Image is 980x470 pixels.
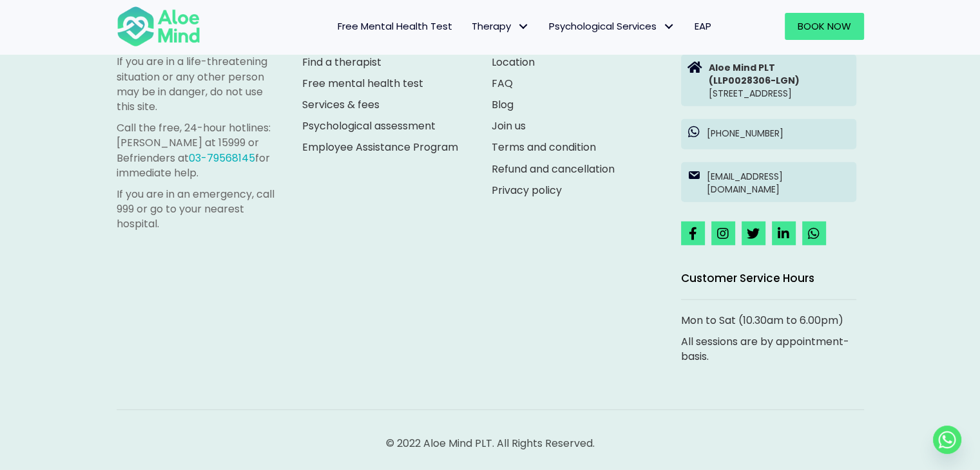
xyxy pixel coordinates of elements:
[302,118,436,133] a: Psychological assessment
[492,76,513,91] a: FAQ
[492,55,535,70] a: Location
[302,97,380,112] a: Services & fees
[117,54,276,114] p: If you are in a life-threatening situation or any other person may be in danger, do not use this ...
[117,436,864,451] p: © 2022 Aloe Mind PLT. All Rights Reserved.
[338,19,452,33] span: Free Mental Health Test
[492,118,526,133] a: Join us
[539,13,685,40] a: Psychological ServicesPsychological Services: submenu
[707,170,850,196] p: [EMAIL_ADDRESS][DOMAIN_NAME]
[492,140,596,155] a: Terms and condition
[681,313,856,328] p: Mon to Sat (10.30am to 6.00pm)
[492,97,514,112] a: Blog
[709,74,800,87] strong: (LLP0028306-LGN)
[514,17,533,36] span: Therapy: submenu
[302,140,458,155] a: Employee Assistance Program
[681,55,856,107] a: Aloe Mind PLT(LLP0028306-LGN)[STREET_ADDRESS]
[492,183,562,198] a: Privacy policy
[681,270,814,286] span: Customer Service Hours
[472,19,530,33] span: Therapy
[798,19,851,33] span: Book Now
[117,5,200,48] img: Aloe mind Logo
[328,13,462,40] a: Free Mental Health Test
[549,19,675,33] span: Psychological Services
[462,13,539,40] a: TherapyTherapy: submenu
[707,127,850,140] p: [PHONE_NUMBER]
[217,13,721,40] nav: Menu
[681,119,856,149] a: [PHONE_NUMBER]
[117,120,276,180] p: Call the free, 24-hour hotlines: [PERSON_NAME] at 15999 or Befrienders at for immediate help.
[681,162,856,203] a: [EMAIL_ADDRESS][DOMAIN_NAME]
[695,19,711,33] span: EAP
[117,187,276,232] p: If you are in an emergency, call 999 or go to your nearest hospital.
[709,61,775,74] strong: Aloe Mind PLT
[681,334,856,364] p: All sessions are by appointment-basis.
[189,151,255,165] a: 03-79568145
[709,61,850,100] p: [STREET_ADDRESS]
[785,13,864,40] a: Book Now
[660,17,678,36] span: Psychological Services: submenu
[685,13,721,40] a: EAP
[933,426,961,454] a: Whatsapp
[302,55,381,70] a: Find a therapist
[492,162,615,176] a: Refund and cancellation
[302,76,423,91] a: Free mental health test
